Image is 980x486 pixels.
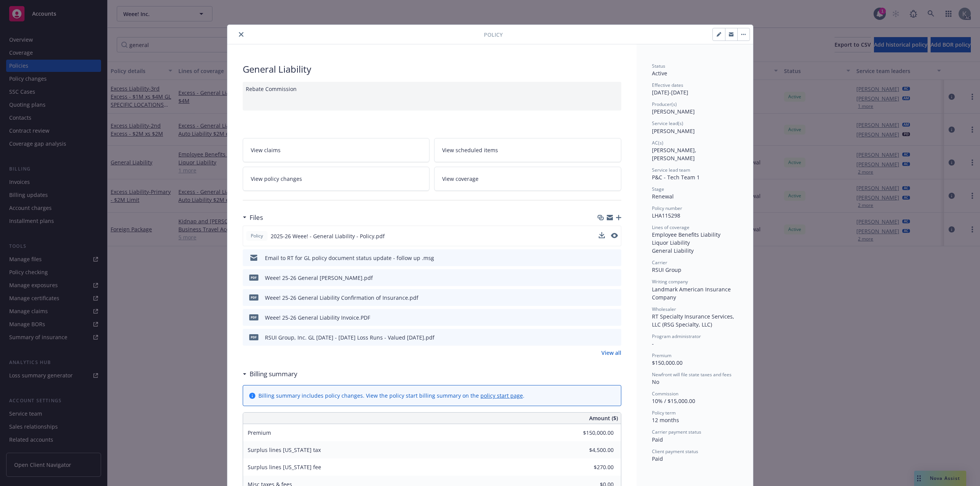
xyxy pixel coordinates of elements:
div: [DATE] - [DATE] [652,82,738,96]
div: Weee! 25-26 General Liability Invoice.PDF [265,314,370,322]
span: [PERSON_NAME] [652,127,695,135]
span: Effective dates [652,82,683,88]
a: View coverage [434,167,621,191]
span: - [652,340,654,347]
button: preview file [611,254,618,262]
button: download file [599,232,605,240]
span: pdf [249,334,258,340]
span: Policy term [652,410,676,416]
span: Writing company [652,278,688,285]
span: Surplus lines [US_STATE] fee [248,463,321,471]
button: preview file [611,233,618,238]
span: Newfront will file state taxes and fees [652,371,732,378]
div: Liquor Liability [652,239,738,247]
span: Status [652,63,665,69]
span: Program administrator [652,333,701,340]
span: Service lead(s) [652,120,683,127]
h3: Files [250,213,263,223]
button: preview file [611,294,618,302]
input: 0.00 [568,462,618,473]
div: Rebate Commission [243,82,621,111]
button: preview file [611,314,618,322]
span: Surplus lines [US_STATE] tax [248,446,321,453]
div: Weee! 25-26 General Liability Confirmation of Insurance.pdf [265,294,418,302]
div: Employee Benefits Liability [652,231,738,239]
span: Paid [652,455,663,462]
span: Client payment status [652,448,698,455]
span: RT Specialty Insurance Services, LLC (RSG Specialty, LLC) [652,313,736,328]
div: Files [243,213,263,223]
span: Paid [652,436,663,443]
span: View scheduled items [442,146,498,154]
span: Commission [652,390,678,397]
span: Carrier payment status [652,429,701,435]
span: LHA115298 [652,212,680,219]
h3: Billing summary [250,369,297,379]
div: Billing summary [243,369,297,379]
div: Email to RT for GL policy document status update - follow up .msg [265,254,434,262]
span: Policy number [652,205,682,211]
span: Carrier [652,259,667,266]
span: View coverage [442,175,479,183]
span: pdf [249,294,258,300]
span: Service lead team [652,167,690,173]
button: download file [599,314,605,322]
input: 0.00 [568,427,618,439]
div: RSUI Group, Inc. GL [DATE] - [DATE] Loss Runs - Valued [DATE].pdf [265,333,434,341]
a: View scheduled items [434,138,621,162]
button: download file [599,294,605,302]
span: [PERSON_NAME], [PERSON_NAME] [652,146,698,162]
span: pdf [249,275,258,280]
span: PDF [249,314,258,320]
span: P&C - Tech Team 1 [652,174,700,181]
span: View policy changes [251,175,302,183]
span: Landmark American Insurance Company [652,286,732,301]
span: Wholesaler [652,306,676,312]
button: preview file [611,274,618,282]
button: download file [599,254,605,262]
div: Billing summary includes policy changes. View the policy start billing summary on the . [258,392,524,400]
span: Amount ($) [589,414,618,422]
div: General Liability [243,63,621,76]
div: General Liability [652,247,738,255]
button: preview file [611,333,618,341]
button: download file [599,274,605,282]
span: Renewal [652,193,674,200]
a: View policy changes [243,167,430,191]
span: Lines of coverage [652,224,689,231]
span: No [652,378,659,385]
span: Stage [652,186,664,192]
span: Policy [249,232,265,239]
span: View claims [251,146,281,154]
a: policy start page [480,392,523,399]
input: 0.00 [568,444,618,456]
button: close [237,30,246,39]
button: download file [599,333,605,341]
button: preview file [611,232,618,240]
span: AC(s) [652,140,663,146]
span: [PERSON_NAME] [652,108,695,115]
span: Producer(s) [652,101,677,107]
span: Policy [484,31,503,39]
button: download file [599,232,605,238]
div: Weee! 25-26 General [PERSON_NAME].pdf [265,274,373,282]
a: View claims [243,138,430,162]
span: 12 months [652,416,679,424]
span: $150,000.00 [652,359,683,366]
span: Active [652,70,667,77]
a: View all [601,349,621,357]
span: 10% / $15,000.00 [652,397,695,405]
span: 2025-26 Weee! - General Liability - Policy.pdf [271,232,385,240]
span: RSUI Group [652,266,681,273]
span: Premium [248,429,271,436]
span: Premium [652,352,671,359]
